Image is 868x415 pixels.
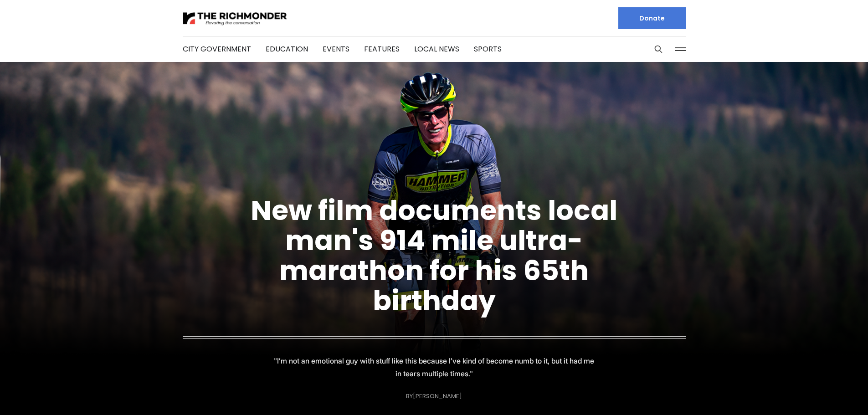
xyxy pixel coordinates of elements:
button: Search this site [652,42,665,56]
a: Sports [474,44,502,54]
a: Features [364,44,400,54]
div: By [406,393,462,400]
a: Donate [618,7,686,29]
a: Education [266,44,308,54]
a: [PERSON_NAME] [413,392,462,400]
img: The Richmonder [183,10,288,26]
p: "I’m not an emotional guy with stuff like this because I’ve kind of become numb to it, but it had... [272,354,596,380]
a: Local News [414,44,459,54]
a: City Government [183,44,251,54]
a: New film documents local man's 914 mile ultra-marathon for his 65th birthday [251,191,617,320]
a: Events [323,44,349,54]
